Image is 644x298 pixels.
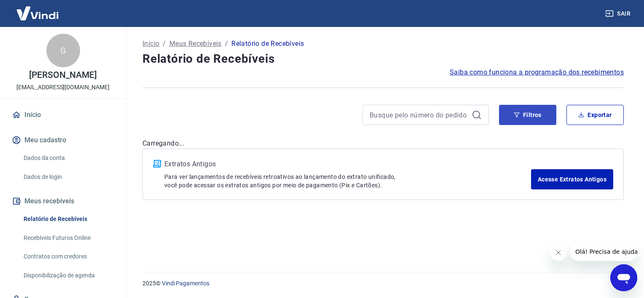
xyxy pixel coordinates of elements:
[550,244,567,261] iframe: Fechar mensagem
[566,105,624,125] button: Exportar
[163,39,166,49] p: /
[604,6,634,21] button: Sair
[370,109,468,121] input: Busque pelo número do pedido
[142,39,159,49] a: Início
[10,106,116,124] a: Início
[20,229,116,247] a: Recebíveis Futuros Online
[570,242,637,261] iframe: Mensagem da empresa
[153,160,161,168] img: ícone
[29,71,97,80] p: [PERSON_NAME]
[169,39,222,49] a: Meus Recebíveis
[5,6,71,13] span: Olá! Precisa de ajuda?
[10,0,65,26] img: Vindi
[20,168,116,186] a: Dados de login
[20,149,116,167] a: Dados da conta
[20,210,116,228] a: Relatório de Recebíveis
[164,173,531,189] p: Para ver lançamentos de recebíveis retroativos ao lançamento do extrato unificado, você pode aces...
[16,83,110,92] p: [EMAIL_ADDRESS][DOMAIN_NAME]
[162,280,209,287] a: Vindi Pagamentos
[450,67,624,77] a: Saiba como funciona a programação dos recebimentos
[10,192,116,210] button: Meus recebíveis
[231,39,304,49] p: Relatório de Recebíveis
[531,169,613,189] a: Acesse Extratos Antigos
[610,264,637,291] iframe: Botão para abrir a janela de mensagens
[142,51,624,67] h4: Relatório de Recebíveis
[20,248,116,265] a: Contratos com credores
[142,138,624,149] p: Carregando...
[225,39,228,49] p: /
[10,131,116,149] button: Meu cadastro
[142,279,624,288] p: 2025 ©
[46,34,80,67] div: G
[20,267,116,284] a: Disponibilização de agenda
[164,159,531,169] p: Extratos Antigos
[499,105,556,125] button: Filtros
